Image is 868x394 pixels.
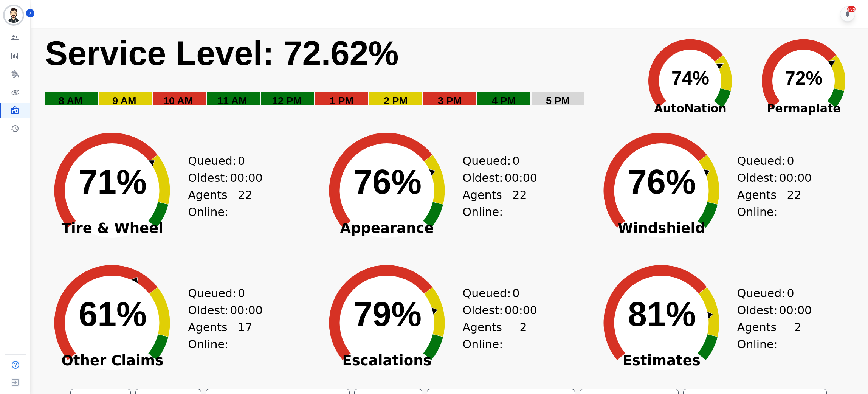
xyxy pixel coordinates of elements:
[230,169,262,186] span: 00:00
[438,95,462,107] text: 3 PM
[671,68,709,89] text: 74%
[737,186,801,220] div: Agents Online:
[586,357,737,365] span: Estimates
[163,95,193,107] text: 10 AM
[463,302,519,319] div: Oldest:
[512,285,519,302] span: 0
[217,95,247,107] text: 11 AM
[737,302,794,319] div: Oldest:
[238,319,252,353] span: 17
[779,169,812,186] span: 00:00
[519,319,527,353] span: 2
[504,302,537,319] span: 00:00
[272,95,302,107] text: 12 PM
[785,68,823,89] text: 72%
[586,225,737,232] span: Windshield
[847,6,856,12] div: +99
[737,319,801,353] div: Agents Online:
[737,152,794,169] div: Queued:
[312,225,463,232] span: Appearance
[188,152,245,169] div: Queued:
[634,100,747,117] span: AutoNation
[188,285,245,302] div: Queued:
[238,186,252,220] span: 22
[37,225,188,232] span: Tire & Wheel
[312,357,463,365] span: Escalations
[737,169,794,186] div: Oldest:
[512,186,527,220] span: 22
[546,95,570,107] text: 5 PM
[37,357,188,365] span: Other Claims
[230,302,262,319] span: 00:00
[188,302,245,319] div: Oldest:
[747,100,860,117] span: Permaplate
[794,319,801,353] span: 2
[628,163,696,201] text: 76%
[463,152,519,169] div: Queued:
[238,152,245,169] span: 0
[787,186,801,220] span: 22
[44,33,629,118] svg: Service Level: 0%
[779,302,812,319] span: 00:00
[384,95,408,107] text: 2 PM
[112,95,136,107] text: 9 AM
[188,319,252,353] div: Agents Online:
[512,152,519,169] span: 0
[353,295,422,333] text: 79%
[238,285,245,302] span: 0
[504,169,537,186] span: 00:00
[188,169,245,186] div: Oldest:
[79,295,147,333] text: 61%
[463,319,527,353] div: Agents Online:
[79,163,147,201] text: 71%
[463,285,519,302] div: Queued:
[463,169,519,186] div: Oldest:
[188,186,252,220] div: Agents Online:
[45,34,399,72] text: Service Level: 72.62%
[330,95,353,107] text: 1 PM
[5,6,23,24] img: Bordered avatar
[492,95,516,107] text: 4 PM
[59,95,83,107] text: 8 AM
[737,285,794,302] div: Queued:
[628,295,696,333] text: 81%
[463,186,527,220] div: Agents Online:
[787,285,794,302] span: 0
[787,152,794,169] span: 0
[353,163,422,201] text: 76%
